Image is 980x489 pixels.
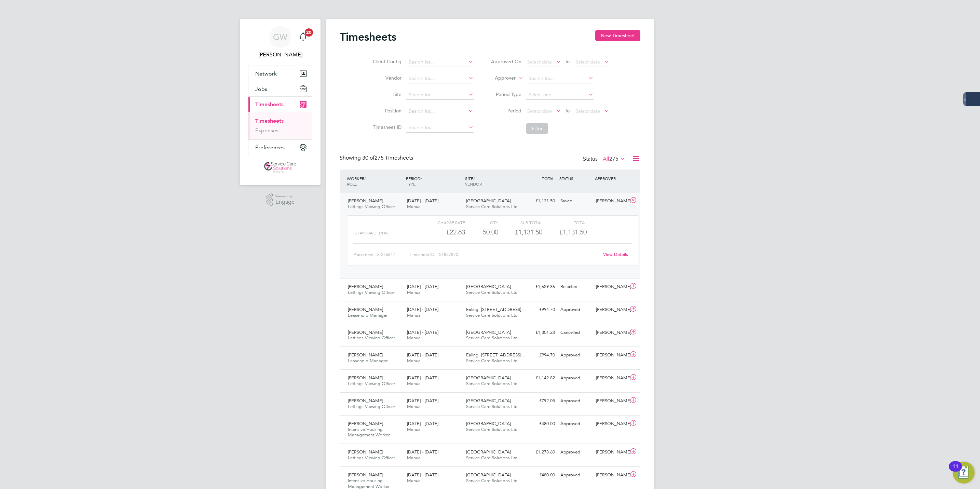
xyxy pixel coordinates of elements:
div: £792.05 [522,395,558,407]
div: Cancelled [558,327,593,338]
span: [PERSON_NAME] [348,284,383,289]
span: [PERSON_NAME] [348,198,383,204]
button: Open Resource Center, 11 new notifications [953,462,975,484]
span: Jobs [255,86,267,92]
span: Manual [407,455,422,461]
span: Lettings Viewing Officer [348,381,395,386]
a: View Details [603,252,628,257]
span: Network [255,70,277,77]
div: [PERSON_NAME] [593,350,629,361]
span: [PERSON_NAME] [348,352,383,358]
div: Timesheets [248,112,312,139]
span: To [563,57,572,66]
label: Vendor [371,75,401,81]
span: Timesheets [255,101,284,108]
div: £1,278.60 [522,447,558,458]
span: [DATE] - [DATE] [407,398,438,404]
input: Search for... [406,74,474,83]
div: Approved [558,350,593,361]
span: [GEOGRAPHIC_DATA] [466,398,511,404]
div: QTY [465,218,498,227]
div: STATUS [558,172,593,185]
span: Service Care Solutions Ltd [466,335,518,341]
span: Manual [407,426,422,432]
button: Preferences [248,140,312,155]
span: Manual [407,478,422,484]
div: APPROVER [593,172,629,185]
div: Approved [558,304,593,315]
span: [PERSON_NAME] [348,421,383,426]
span: TYPE [406,181,416,187]
span: Leasehold Manager [348,312,387,318]
span: [GEOGRAPHIC_DATA] [466,284,511,289]
span: / [473,176,475,181]
input: Select one [526,90,594,100]
div: Timesheet ID: TS1827870 [409,249,599,260]
span: TOTAL [542,176,554,181]
span: 20 [305,28,313,37]
span: VENDOR [465,181,482,187]
a: 20 [296,26,310,48]
span: Manual [407,312,422,318]
div: [PERSON_NAME] [593,304,629,315]
div: [PERSON_NAME] [593,195,629,207]
span: [GEOGRAPHIC_DATA] [466,421,511,426]
label: Position [371,108,401,114]
button: Jobs [248,81,312,96]
div: 11 [952,466,958,475]
span: Service Care Solutions Ltd [466,426,518,432]
div: 50.00 [465,227,498,238]
a: Timesheets [255,118,284,124]
button: Filter [526,123,548,134]
label: Approved On [491,58,521,65]
span: [DATE] - [DATE] [407,421,438,426]
div: [PERSON_NAME] [593,372,629,384]
div: Charge rate [421,218,465,227]
div: £1,142.82 [522,372,558,384]
div: £994.70 [522,350,558,361]
label: All [603,155,625,162]
a: Go to home page [248,162,312,173]
span: Lettings Viewing Officer [348,455,395,461]
label: Client Config [371,58,401,65]
div: Placement ID: 276817 [353,249,409,260]
div: PERIOD [404,172,463,190]
span: [GEOGRAPHIC_DATA] [466,449,511,455]
input: Search for... [526,74,594,83]
div: [PERSON_NAME] [593,418,629,430]
input: Search for... [406,107,474,116]
div: [PERSON_NAME] [593,395,629,407]
span: 30 of [362,154,375,161]
span: Preferences [255,144,285,151]
span: / [421,176,422,181]
span: [PERSON_NAME] [348,329,383,335]
span: [DATE] - [DATE] [407,329,438,335]
span: To [563,106,572,115]
span: Select date [527,59,552,65]
span: Lettings Viewing Officer [348,204,395,209]
div: [PERSON_NAME] [593,327,629,338]
span: Service Care Solutions Ltd [466,312,518,318]
div: Showing [340,154,414,162]
div: £480.00 [522,418,558,430]
span: Engage [275,199,295,205]
div: £1,131.50 [498,227,542,238]
span: 275 Timesheets [362,154,413,161]
label: Approver [485,75,516,82]
span: [GEOGRAPHIC_DATA] [466,198,511,204]
label: Period [491,108,521,114]
span: [PERSON_NAME] [348,307,383,312]
span: [PERSON_NAME] [348,398,383,404]
span: George Westhead [248,51,312,59]
input: Search for... [406,57,474,67]
div: Approved [558,418,593,430]
span: [PERSON_NAME] [348,472,383,478]
div: Status [583,154,627,164]
label: Site [371,91,401,97]
nav: Main navigation [240,19,321,185]
span: Service Care Solutions Ltd [466,289,518,295]
span: [DATE] - [DATE] [407,307,438,312]
span: [PERSON_NAME] [348,449,383,455]
div: Approved [558,372,593,384]
a: Powered byEngage [266,193,295,206]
